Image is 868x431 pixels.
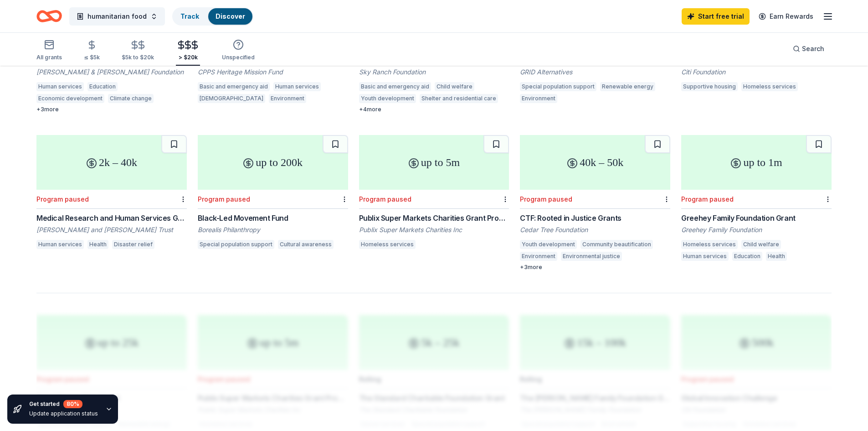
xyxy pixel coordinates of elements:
div: Program paused [681,195,734,203]
button: TrackDiscover [172,7,253,26]
a: Start free trial [682,8,750,25]
div: Human services [681,252,729,261]
a: Track [180,12,199,20]
div: Program paused [520,195,572,203]
div: Black-Led Movement Fund [198,213,348,223]
div: > $20k [176,54,200,61]
div: Cultural awareness [278,240,334,249]
div: Climate change [108,94,154,103]
div: Greehey Family Foundation Grant [681,213,832,223]
div: Environment [269,94,306,103]
div: Unspecified [222,54,255,61]
div: Basic and emergency aid [359,82,431,91]
div: Program paused [36,195,89,203]
div: Youth development [359,94,416,103]
button: > $20k [176,36,200,66]
a: up to 5mProgram pausedPublix Super Markets Charities Grant Program: Housing and Shelter ProgramsP... [359,135,509,252]
div: Homeless services [359,240,416,249]
div: Human services [36,240,84,249]
a: up to 200kProgram pausedBlack-Led Movement FundBorealis PhilanthropySpecial population supportCul... [198,135,348,252]
button: All grants [36,36,62,66]
div: + 3 more [36,106,187,113]
div: 40k – 50k [520,135,670,190]
div: 2k – 40k [36,135,187,190]
div: Special population support [198,240,274,249]
a: Home [36,5,62,27]
button: humanitarian food [69,7,165,26]
div: Environmental justice [561,252,622,261]
div: Get started [29,400,98,408]
div: + 4 more [359,106,509,113]
div: Health [766,252,787,261]
div: Homeless services [681,240,738,249]
div: 80 % [63,400,82,408]
button: ≤ $5k [84,36,100,66]
div: Homeless services [741,82,798,91]
div: ≤ $5k [84,54,100,61]
div: Greehey Family Foundation [681,225,832,234]
div: Education [87,82,118,91]
div: Economic development [36,94,104,103]
div: up to 1m [681,135,832,190]
div: CPPS Heritage Mission Fund [198,68,348,77]
div: Program paused [198,195,250,203]
div: Special population support [520,82,596,91]
div: Environment [520,252,557,261]
button: Unspecified [222,36,255,66]
div: Education [732,252,762,261]
div: Renewable energy [600,82,655,91]
div: Human services [273,82,321,91]
div: Borealis Philanthropy [198,225,348,234]
div: Environment [520,94,557,103]
div: Citi Foundation [681,68,832,77]
div: Human services [36,82,84,91]
button: $5k to $20k [122,36,154,66]
a: Discover [216,12,245,20]
div: [PERSON_NAME] & [PERSON_NAME] Foundation [36,68,187,77]
div: Shelter and residential care [420,94,498,103]
div: + 3 more [520,264,670,271]
div: Disaster relief [112,240,154,249]
div: [PERSON_NAME] and [PERSON_NAME] Trust [36,225,187,234]
div: All grants [36,54,62,61]
a: 2k – 40kProgram pausedMedical Research and Human Services Grants[PERSON_NAME] and [PERSON_NAME] T... [36,135,187,252]
div: Publix Super Markets Charities Inc [359,225,509,234]
div: Health [87,240,108,249]
a: Earn Rewards [753,8,819,25]
button: Search [786,40,832,58]
div: $5k to $20k [122,54,154,61]
div: Basic and emergency aid [198,82,270,91]
div: [DEMOGRAPHIC_DATA] [198,94,265,103]
div: Update application status [29,410,98,417]
div: Publix Super Markets Charities Grant Program: Housing and Shelter Programs [359,213,509,223]
a: up to 1mProgram pausedGreehey Family Foundation GrantGreehey Family FoundationHomeless servicesCh... [681,135,832,264]
div: up to 5m [359,135,509,190]
div: Youth development [520,240,577,249]
div: Medical Research and Human Services Grants [36,213,187,223]
div: Sky Ranch Foundation [359,68,509,77]
div: up to 200k [198,135,348,190]
span: humanitarian food [87,11,147,22]
div: Community beautification [580,240,653,249]
div: GRID Alternatives [520,68,670,77]
div: Child welfare [435,82,474,91]
div: Supportive housing [681,82,738,91]
div: CTF: Rooted in Justice Grants [520,213,670,223]
div: Cedar Tree Foundation [520,225,670,234]
a: 40k – 50kProgram pausedCTF: Rooted in Justice GrantsCedar Tree FoundationYouth developmentCommuni... [520,135,670,271]
span: Search [802,43,824,54]
div: Program paused [359,195,411,203]
div: Child welfare [741,240,781,249]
